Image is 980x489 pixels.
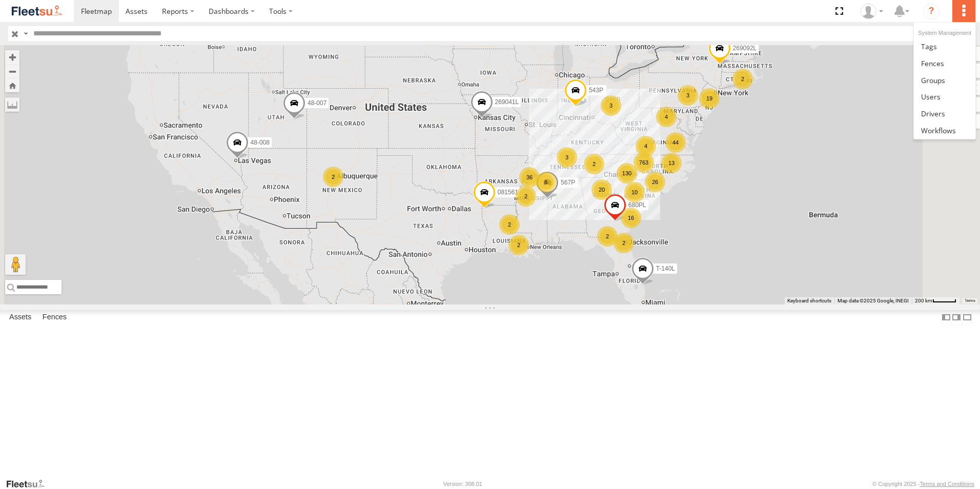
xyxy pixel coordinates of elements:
span: 200 km [915,298,932,303]
div: 2 [614,233,634,253]
a: Visit our Website [6,479,53,489]
div: 3 [557,147,577,168]
div: 2 [732,69,753,89]
label: Search Query [22,26,30,41]
span: 567P [561,179,575,186]
div: 10 [624,182,645,202]
label: Dock Summary Table to the Left [941,310,951,325]
div: 763 [634,152,654,173]
span: 48-007 [308,99,326,107]
div: 130 [617,163,637,184]
span: 48-008 [251,139,270,146]
div: 2 [597,226,618,247]
div: Version: 308.01 [443,481,482,487]
div: 3 [601,95,621,116]
button: Zoom out [5,64,19,78]
div: 19 [699,88,720,109]
div: 36 [519,167,540,188]
img: fleetsu-logo-horizontal.svg [10,4,64,18]
span: 269041L [495,99,519,106]
button: Keyboard shortcuts [787,297,831,304]
label: Fences [37,310,72,324]
span: 543P [589,87,603,94]
button: Drag Pegman onto the map to open Street View [5,254,26,275]
div: © Copyright 2025 - [872,481,974,487]
span: 680PL [628,201,646,209]
span: T-140L [656,265,675,272]
div: 4 [656,107,677,127]
div: 16 [621,208,641,228]
button: Zoom in [5,50,19,64]
a: Terms and Conditions [920,481,974,487]
div: 3 [678,85,698,106]
div: 2 [584,154,604,174]
div: 2 [516,186,536,207]
span: 269092L [733,45,757,52]
div: Taylor Hager [857,4,887,19]
i: ? [923,3,940,19]
div: 2 [508,235,529,255]
div: 44 [665,132,686,153]
span: Map data ©2025 Google, INEGI [838,298,909,303]
span: 081561 [498,189,518,196]
label: Hide Summary Table [962,310,972,325]
div: 20 [591,179,612,200]
label: Dock Summary Table to the Right [951,310,962,325]
button: Zoom Home [5,78,19,92]
label: Measure [5,97,19,112]
div: 2 [323,167,343,187]
button: Map Scale: 200 km per 43 pixels [912,297,959,304]
div: 13 [661,153,682,173]
label: Assets [4,310,36,324]
div: 4 [636,136,656,156]
div: 2 [499,214,520,235]
a: Terms (opens in new tab) [965,299,975,303]
div: 26 [645,172,665,192]
div: 8 [536,172,556,192]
